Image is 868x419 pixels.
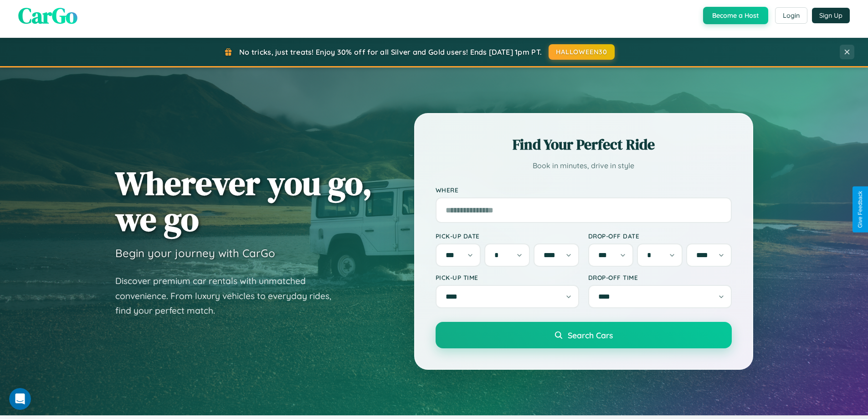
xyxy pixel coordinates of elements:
label: Drop-off Date [588,232,732,240]
button: Login [775,7,807,24]
button: Become a Host [703,7,768,24]
h3: Begin your journey with CarGo [115,246,275,260]
label: Where [436,186,732,194]
span: CarGo [18,0,77,31]
h1: Wherever you go, we go [115,165,372,237]
span: Search Cars [568,330,613,340]
div: Give Feedback [857,191,863,228]
p: Discover premium car rentals with unmatched convenience. From luxury vehicles to everyday rides, ... [115,274,343,318]
label: Pick-up Time [436,274,579,281]
span: No tricks, just treats! Enjoy 30% off for all Silver and Gold users! Ends [DATE] 1pm PT. [239,47,542,57]
label: Pick-up Date [436,232,579,240]
button: HALLOWEEN30 [549,44,615,60]
label: Drop-off Time [588,274,732,281]
iframe: Intercom live chat [9,388,31,410]
button: Search Cars [436,322,732,348]
h2: Find Your Perfect Ride [436,134,732,155]
button: Sign Up [812,8,850,23]
p: Book in minutes, drive in style [436,159,732,172]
